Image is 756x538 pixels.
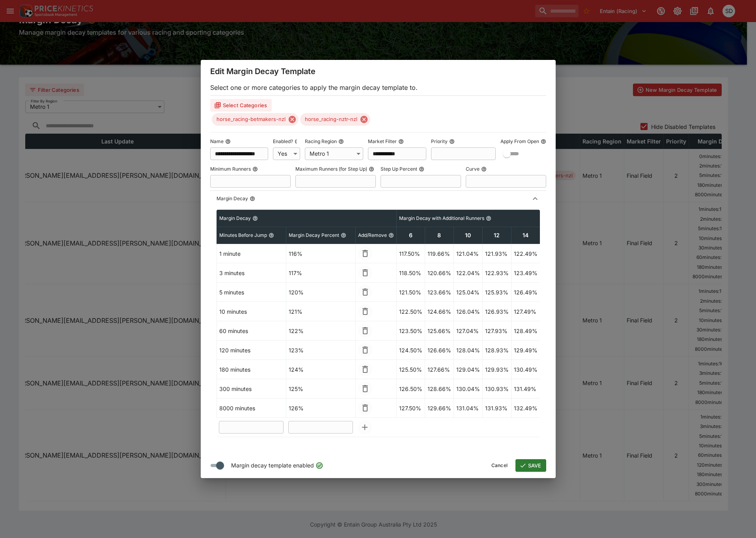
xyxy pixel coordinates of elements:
button: Curve [481,166,487,172]
td: 124.66% [425,302,454,321]
th: 8 [425,227,454,244]
span: horse_racing-nztr-nzl [300,115,362,123]
td: 10 minutes [217,302,286,321]
div: horse_racing-nztr-nzl [300,113,370,126]
td: 122.50% [396,302,425,321]
span: Select one or more categories to apply the margin decay template to. [210,84,418,91]
td: 117% [286,263,355,283]
td: 128.04% [454,341,482,360]
td: 129.49% [511,341,540,360]
td: 122.49% [511,244,540,263]
p: Curve [466,166,480,172]
td: 122% [286,321,355,341]
button: Market Filter [398,139,404,144]
p: Margin Decay Percent [289,232,339,238]
td: 126% [286,398,355,418]
td: 8000 minutes [217,398,286,418]
button: Minutes Before Jump [269,233,274,238]
p: Maximum Runners (for Step Up) [295,166,367,172]
td: 126.50% [396,379,425,398]
td: 122.04% [454,263,482,283]
button: Step Up Percent [419,166,424,172]
td: 127.49% [511,302,540,321]
td: 125.50% [396,360,425,379]
td: 1 minute [217,244,286,263]
p: Name [210,138,224,145]
td: 120% [286,283,355,302]
td: 128.93% [482,341,511,360]
button: Margin Decay [252,216,258,221]
td: 121.04% [454,244,482,263]
td: 300 minutes [217,379,286,398]
button: Minimum Runners [252,166,258,172]
p: Add/Remove [358,232,387,238]
p: Minutes Before Jump [219,232,267,238]
td: 128.49% [511,321,540,341]
td: 120 minutes [217,341,286,360]
button: Enabled? [295,139,300,144]
button: Racing Region [338,139,344,144]
td: 125% [286,379,355,398]
td: 117.50% [396,244,425,263]
th: 14 [511,227,540,244]
td: 5 minutes [217,283,286,302]
div: Yes [273,147,300,160]
p: Step Up Percent [381,166,417,172]
button: Select Categories [210,99,272,112]
td: 3 minutes [217,263,286,283]
td: 121.50% [396,283,425,302]
td: 130.04% [454,379,482,398]
td: 123% [286,341,355,360]
table: sticky simple table [217,210,684,437]
button: Margin Decay [210,191,546,207]
button: Priority [449,139,455,144]
td: 124.50% [396,341,425,360]
td: 127.93% [482,321,511,341]
td: 130.49% [511,360,540,379]
td: 126.93% [482,302,511,321]
td: 128.66% [425,379,454,398]
td: 129.93% [482,360,511,379]
td: 127.66% [425,360,454,379]
p: Racing Region [305,138,337,145]
td: 121% [286,302,355,321]
button: Margin Decay Percent [341,233,346,238]
td: 127.04% [454,321,482,341]
button: Margin Decay [250,196,255,201]
td: 118.50% [396,263,425,283]
td: 125.93% [482,283,511,302]
button: Apply From Open [541,139,546,144]
p: Market Filter [368,138,397,145]
td: 125.04% [454,283,482,302]
td: 116% [286,244,355,263]
p: Apply From Open [500,138,539,145]
td: 123.50% [396,321,425,341]
td: 130.93% [482,379,511,398]
td: 120.66% [425,263,454,283]
div: horse_racing-betmakers-nzl [212,113,299,126]
td: 132.49% [511,398,540,418]
td: 129.66% [425,398,454,418]
span: Margin decay template enabled [231,461,314,470]
button: Margin Decay with Additional Runners [486,216,491,221]
td: 126.04% [454,302,482,321]
td: 131.49% [511,379,540,398]
p: Margin Decay with Additional Runners [399,215,484,222]
td: 125.66% [425,321,454,341]
td: 124% [286,360,355,379]
div: Metro 1 [305,147,363,160]
td: 126.66% [425,341,454,360]
button: Name [225,139,231,144]
td: 131.93% [482,398,511,418]
td: 121.93% [482,244,511,263]
td: 127.50% [396,398,425,418]
button: Cancel [487,459,512,472]
p: Margin Decay [219,215,251,222]
button: Maximum Runners (for Step Up) [369,166,374,172]
td: 131.04% [454,398,482,418]
p: Priority [431,138,448,145]
td: 123.49% [511,263,540,283]
button: SAVE [515,459,546,472]
td: 126.49% [511,283,540,302]
th: 12 [482,227,511,244]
